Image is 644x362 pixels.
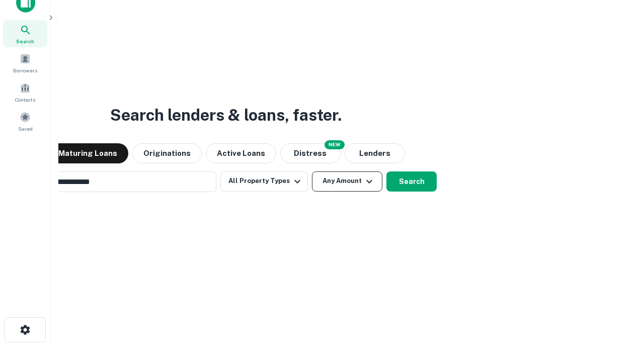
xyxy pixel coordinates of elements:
[386,171,437,192] button: Search
[3,78,47,106] a: Contacts
[594,249,644,298] iframe: Chat Widget
[3,20,47,47] a: Search
[325,140,345,149] div: NEW
[13,66,37,74] span: Borrowers
[3,49,47,76] a: Borrowers
[3,108,47,135] a: Saved
[18,125,33,133] span: Saved
[16,37,34,45] span: Search
[345,143,405,163] button: Lenders
[15,96,35,104] span: Contacts
[206,143,276,163] button: Active Loans
[312,171,382,192] button: Any Amount
[220,171,308,192] button: All Property Types
[47,143,128,163] button: Maturing Loans
[132,143,202,163] button: Originations
[280,143,341,163] button: Search distressed loans with lien and other non-mortgage details.
[110,103,342,127] h3: Search lenders & loans, faster.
